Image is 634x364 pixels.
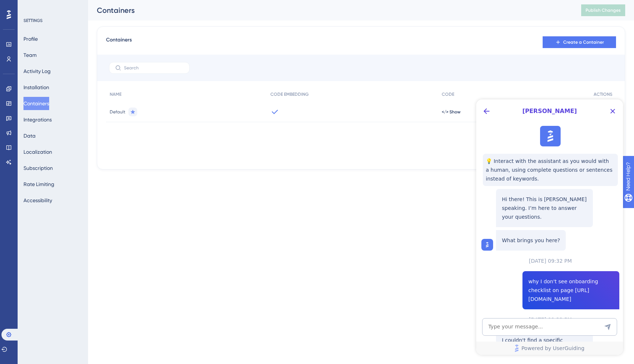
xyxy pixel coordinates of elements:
span: Publish Changes [586,7,621,13]
span: ACTIONS [594,91,612,97]
span: CODE [442,91,454,97]
iframe: UserGuiding AI Assistant [476,99,623,355]
input: Search [124,65,183,70]
div: Containers [97,5,563,15]
span: Need Help? [17,2,46,11]
span: Create a Container [563,39,604,45]
button: Publish Changes [581,4,625,16]
span: CODE EMBEDDING [270,91,309,97]
span: NAME [110,91,121,97]
button: Create a Container [543,36,616,48]
span: Containers [106,36,132,49]
button: </> Show [442,109,460,115]
span: Default [110,109,125,115]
